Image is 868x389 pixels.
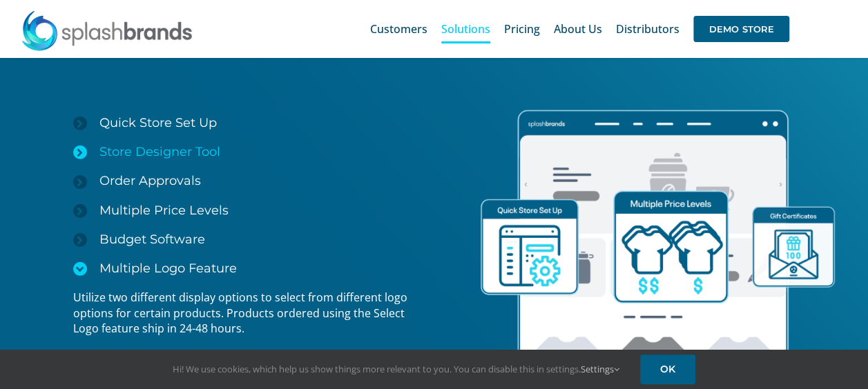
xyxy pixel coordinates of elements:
a: Budget Software [73,225,412,254]
a: Customers [370,7,427,51]
span: Multiple Price Levels [99,203,229,218]
span: Order Approvals [99,173,201,188]
span: Solutions [441,23,490,34]
span: Customers [370,23,427,34]
p: Utilize two different display options to select from different logo options for certain products.... [73,290,412,336]
nav: Main Menu Sticky [370,7,789,51]
span: About Us [554,23,602,34]
a: Store Designer Tool [73,137,412,166]
a: Order Approvals [73,166,412,195]
a: OK [640,355,695,384]
span: Multiple Logo Feature [99,261,237,276]
a: Distributors [616,7,679,51]
a: Pricing [504,7,540,51]
a: Multiple Price Levels [73,196,412,225]
span: Quick Store Set Up [99,115,217,130]
img: SplashBrands.com Logo [21,10,193,51]
span: Distributors [616,23,679,34]
a: DEMO STORE [693,7,789,51]
span: Store Designer Tool [99,144,220,159]
span: Pricing [504,23,540,34]
span: DEMO STORE [693,16,789,42]
a: Quick Store Set Up [73,108,412,137]
a: Multiple Logo Feature [73,254,412,283]
span: Hi! We use cookies, which help us show things more relevant to you. You can disable this in setti... [173,363,619,375]
a: Settings [581,363,619,375]
span: Budget Software [99,232,205,247]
